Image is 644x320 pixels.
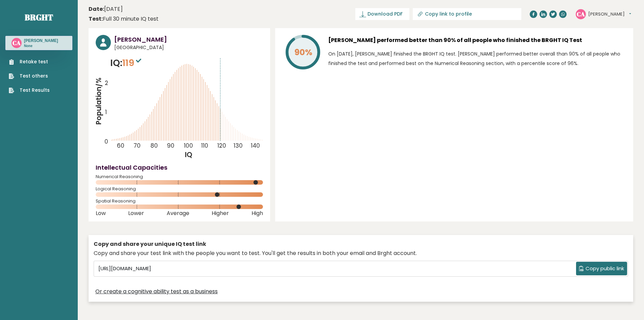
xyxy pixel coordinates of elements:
[96,188,263,190] span: Logical Reasoning
[114,35,263,44] h3: [PERSON_NAME]
[328,35,626,46] h3: [PERSON_NAME] performed better than 90% of all people who finished the BRGHT IQ Test
[184,142,193,150] tspan: 100
[294,46,312,58] tspan: 90%
[9,72,50,80] a: Test others
[89,15,159,23] div: Full 30 minute IQ test
[114,44,263,51] span: [GEOGRAPHIC_DATA]
[167,212,189,215] span: Average
[150,142,158,150] tspan: 80
[94,78,103,125] tspan: Population/%
[96,175,263,178] span: Numerical Reasoning
[89,5,123,13] time: [DATE]
[104,137,108,146] tspan: 0
[588,11,631,18] button: [PERSON_NAME]
[89,5,104,13] b: Date:
[586,265,624,273] span: Copy public link
[122,57,143,69] span: 119
[96,212,106,215] span: Low
[9,58,50,65] a: Retake test
[234,142,243,150] tspan: 130
[328,49,626,68] p: On [DATE], [PERSON_NAME] finished the BRGHT IQ test. [PERSON_NAME] performed better overall than ...
[13,39,21,47] text: CA
[96,200,263,202] span: Spatial Reasoning
[134,142,141,150] tspan: 70
[96,163,263,172] h4: Intellectual Capacities
[212,212,229,215] span: Higher
[110,56,143,70] p: IQ:
[355,8,409,20] a: Download PDF
[367,10,403,18] span: Download PDF
[94,249,628,257] div: Copy and share your test link with the people you want to test. You'll get the results in both yo...
[167,142,174,150] tspan: 90
[24,38,58,43] h3: [PERSON_NAME]
[89,15,103,23] b: Test:
[251,142,260,150] tspan: 140
[24,44,58,48] p: None
[201,142,208,150] tspan: 110
[25,12,53,23] a: Brght
[185,150,193,159] tspan: IQ
[105,79,108,87] tspan: 2
[105,108,107,116] tspan: 1
[252,212,263,215] span: High
[94,240,628,248] div: Copy and share your unique IQ test link
[95,287,218,296] a: Or create a cognitive ability test as a business
[217,142,226,150] tspan: 120
[128,212,144,215] span: Lower
[117,142,124,150] tspan: 60
[9,87,50,94] a: Test Results
[576,262,627,275] button: Copy public link
[577,10,585,18] text: CA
